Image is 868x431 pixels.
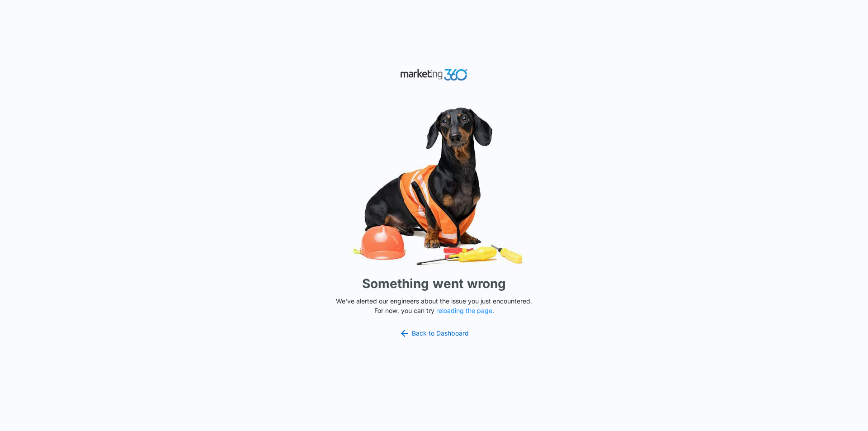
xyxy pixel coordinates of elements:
[400,67,468,83] img: Marketing 360 Logo
[362,274,506,293] h1: Something went wrong
[399,328,469,339] a: Back to Dashboard
[298,102,570,270] img: Sad Dog
[332,296,536,315] p: We've alerted our engineers about the issue you just encountered. For now, you can try .
[436,307,492,314] button: reloading the page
